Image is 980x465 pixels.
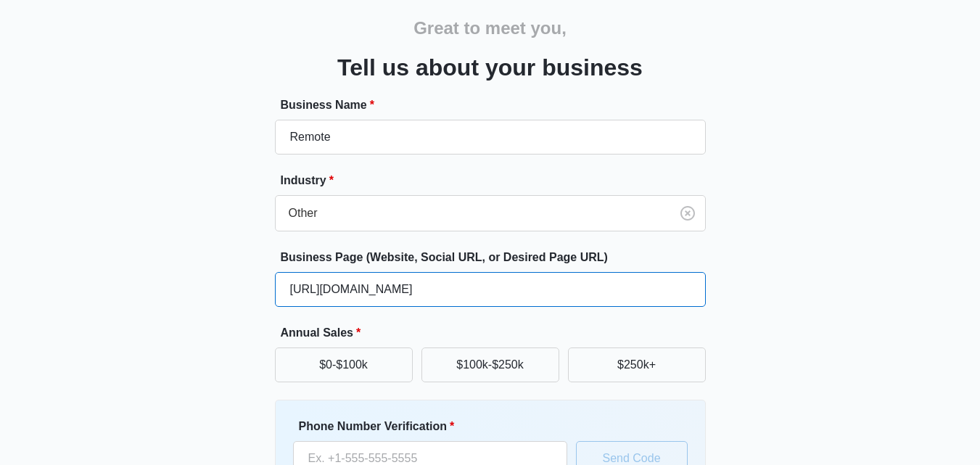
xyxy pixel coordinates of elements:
[299,418,573,435] label: Phone Number Verification
[413,15,567,41] h2: Great to meet you,
[281,172,712,189] label: Industry
[275,347,413,382] button: $0-$100k
[568,347,706,382] button: $250k+
[281,249,712,266] label: Business Page (Website, Social URL, or Desired Page URL)
[676,202,699,225] button: Clear
[281,96,712,114] label: Business Name
[275,120,706,155] input: e.g. Jane's Plumbing
[337,50,643,85] h3: Tell us about your business
[281,324,712,342] label: Annual Sales
[275,272,706,307] input: e.g. janesplumbing.com
[421,347,559,382] button: $100k-$250k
